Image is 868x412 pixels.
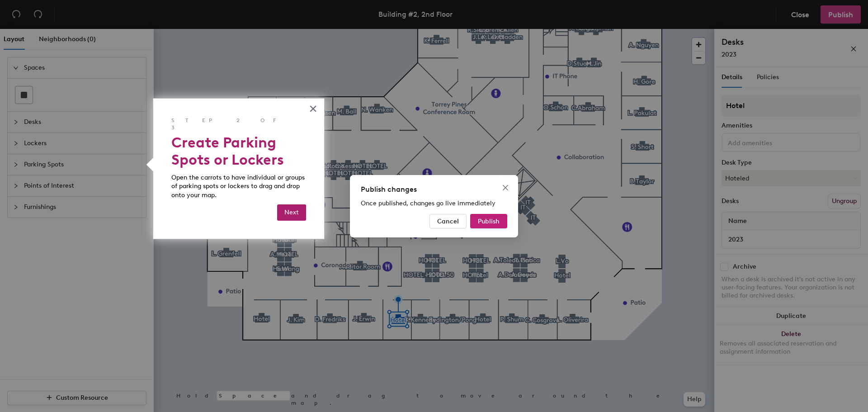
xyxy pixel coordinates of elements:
[171,117,306,132] p: Step 2 of 3
[478,217,500,225] span: Publish
[502,184,509,191] span: close
[361,199,495,207] span: Once published, changes go live immediately
[309,101,317,116] button: Close
[171,134,306,169] h2: Create Parking Spots or Lockers
[171,173,306,200] p: Open the carrots to have individual or groups of parking spots or lockers to drag and drop onto y...
[498,180,513,195] button: Close
[498,184,513,191] span: Close
[361,184,507,195] div: Publish changes
[277,204,306,221] button: Next
[429,214,467,228] button: Cancel
[470,214,507,228] button: Publish
[437,217,459,225] span: Cancel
